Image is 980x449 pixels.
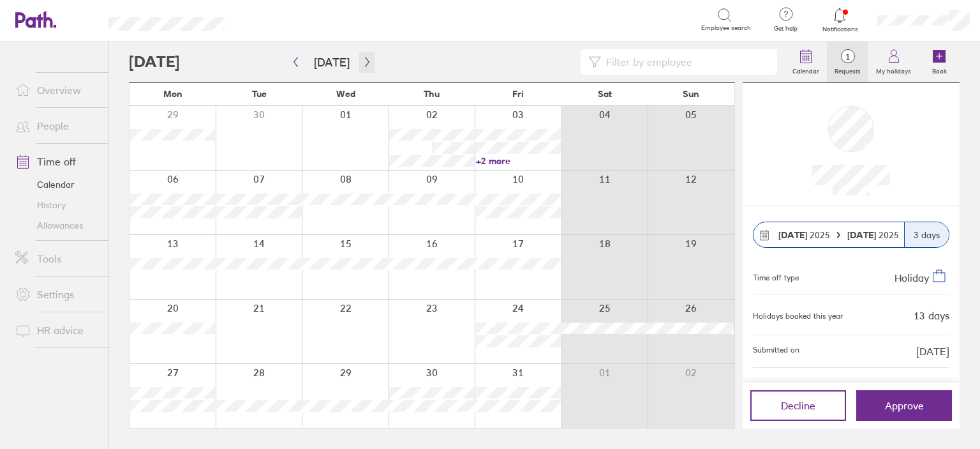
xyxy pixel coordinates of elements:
[424,89,440,99] span: Thu
[778,229,807,241] strong: [DATE]
[856,390,952,421] button: Approve
[5,77,108,103] a: Overview
[778,230,830,240] span: 2025
[868,64,919,75] label: My holidays
[895,271,929,284] span: Holiday
[753,346,799,357] span: Submitted on
[336,89,355,99] span: Wed
[847,230,899,240] span: 2025
[5,113,108,139] a: People
[598,89,612,99] span: Sat
[683,89,699,99] span: Sun
[601,50,769,74] input: Filter by employee
[701,24,751,32] span: Employee search
[5,317,108,343] a: HR advice
[919,42,960,82] a: Book
[781,400,815,411] span: Decline
[785,64,827,75] label: Calendar
[5,174,108,195] a: Calendar
[163,89,182,99] span: Mon
[827,64,868,75] label: Requests
[868,42,919,82] a: My holidays
[750,390,846,421] button: Decline
[753,268,799,284] div: Time off type
[914,310,949,321] div: 13 days
[304,52,360,73] button: [DATE]
[5,149,108,174] a: Time off
[924,64,954,75] label: Book
[785,42,827,82] a: Calendar
[916,346,949,357] span: [DATE]
[512,89,524,99] span: Fri
[885,400,924,411] span: Approve
[476,155,561,167] a: +2 more
[5,246,108,271] a: Tools
[259,13,292,25] div: Search
[827,52,868,62] span: 1
[252,89,267,99] span: Tue
[5,282,108,307] a: Settings
[765,25,806,33] span: Get help
[5,195,108,215] a: History
[904,222,949,247] div: 3 days
[753,312,843,321] div: Holidays booked this year
[827,42,868,82] a: 1Requests
[5,215,108,236] a: Allowances
[819,26,861,33] span: Notifications
[847,229,879,241] strong: [DATE]
[819,6,861,33] a: Notifications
